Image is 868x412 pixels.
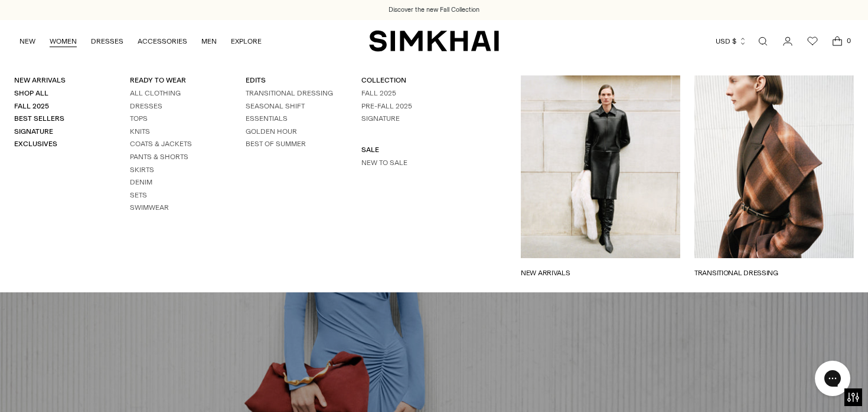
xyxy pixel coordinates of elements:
[825,29,849,53] a: Open cart modal
[50,28,77,54] a: WOMEN
[716,28,747,54] button: USD $
[369,29,499,52] a: SIMKHAI
[19,28,35,54] a: NEW
[138,28,187,54] a: ACCESSORIES
[389,5,479,15] a: Discover the new Fall Collection
[776,29,800,53] a: Go to the account page
[801,29,824,53] a: Wishlist
[751,29,775,53] a: Open search modal
[809,357,856,400] iframe: Gorgias live chat messenger
[231,28,262,54] a: EXPLORE
[91,28,123,54] a: DRESSES
[201,28,217,54] a: MEN
[843,35,854,46] span: 0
